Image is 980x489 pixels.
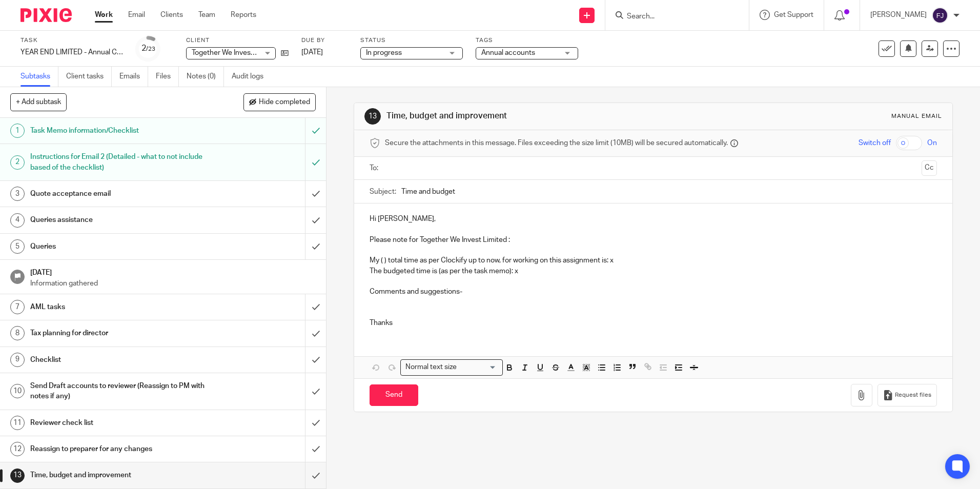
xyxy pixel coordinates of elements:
[877,384,937,407] button: Request files
[128,10,145,20] a: Email
[10,124,25,138] div: 1
[30,378,207,404] h1: Send Draft accounts to reviewer (Reassign to PM with notes if any)
[385,138,728,148] span: Secure the attachments in this message. Files exceeding the size limit (10MB) will be secured aut...
[95,10,113,20] a: Work
[146,46,155,52] small: /23
[370,235,936,245] p: Please note for Together We Invest Limited :
[198,10,215,20] a: Team
[370,214,936,224] p: Hi [PERSON_NAME],
[30,123,207,138] h1: Task Memo information/Checklist
[30,265,316,278] h1: [DATE]
[259,98,310,107] span: Hide completed
[370,384,418,406] input: Send
[932,7,948,24] img: svg%3E
[30,352,207,368] h1: Checklist
[10,239,25,254] div: 5
[927,138,937,148] span: On
[891,112,942,120] div: Manual email
[66,67,112,87] a: Client tasks
[481,49,535,56] span: Annual accounts
[10,468,25,483] div: 13
[30,186,207,201] h1: Quote acceptance email
[460,362,497,373] input: Search for option
[10,326,25,340] div: 8
[10,155,25,170] div: 2
[21,8,72,22] img: Pixie
[476,36,578,45] label: Tags
[30,415,207,431] h1: Reviewer check list
[192,49,279,56] span: Together We Invest Limited
[366,49,402,56] span: In progress
[186,36,289,45] label: Client
[187,67,224,87] a: Notes (0)
[370,187,396,197] label: Subject:
[21,47,123,57] div: YEAR END LIMITED - Annual COMPANY accounts and CT600 return
[370,163,381,173] label: To:
[243,93,316,111] button: Hide completed
[774,11,813,18] span: Get Support
[30,149,207,175] h1: Instructions for Email 2 (Detailed - what to not include based of the checklist)
[141,43,155,54] div: 2
[10,442,25,456] div: 12
[10,353,25,367] div: 9
[21,36,123,45] label: Task
[30,278,316,289] p: Information gathered
[870,10,927,20] p: [PERSON_NAME]
[626,12,718,22] input: Search
[21,67,58,87] a: Subtasks
[30,467,207,483] h1: Time, budget and improvement
[370,255,936,266] p: My ( ) total time as per Clockify up to now, for working on this assignment is: x
[160,10,183,20] a: Clients
[360,36,463,45] label: Status
[30,239,207,254] h1: Queries
[10,213,25,228] div: 4
[30,325,207,341] h1: Tax planning for director
[370,318,936,328] p: Thanks
[370,287,936,297] p: Comments and suggestions-
[386,111,675,121] h1: Time, budget and improvement
[231,10,256,20] a: Reports
[10,187,25,201] div: 3
[364,108,381,125] div: 13
[895,391,931,399] span: Request files
[119,67,148,87] a: Emails
[30,299,207,315] h1: AML tasks
[370,266,936,276] p: The budgeted time is (as per the task memo): x
[859,138,891,148] span: Switch off
[301,36,348,45] label: Due by
[301,49,323,56] span: [DATE]
[400,359,503,375] div: Search for option
[30,441,207,457] h1: Reassign to preparer for any changes
[403,362,459,373] span: Normal text size
[30,212,207,228] h1: Queries assistance
[232,67,271,87] a: Audit logs
[922,160,937,176] button: Cc
[10,93,67,111] button: + Add subtask
[10,416,25,430] div: 11
[10,384,25,398] div: 10
[156,67,179,87] a: Files
[10,300,25,314] div: 7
